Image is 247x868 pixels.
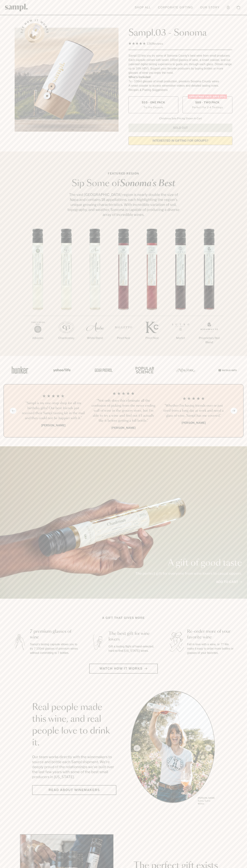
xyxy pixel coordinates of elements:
ul: carousel [131,691,215,806]
p: Gift a tasting flight of hand-selected, hard-to-find [US_STATE] wines. [109,644,157,653]
li: 2 / 7 [52,229,81,352]
a: Read about Winemakers [32,785,116,795]
h3: “Whether I'm having friends over or just tired from a long day at work and need a glass of wine, ... [161,403,226,418]
button: See how it works [25,23,45,43]
li: 3 / 4 [161,391,226,430]
span: $55 - One Pack [142,101,165,104]
p: Pinot Noir [109,336,138,340]
h3: Re-order more of your favorite wine [187,629,236,640]
img: Artboard_3_0b291449-6e8c-4d07-b2c2-3f3601a19cd1_x450.png [175,362,196,378]
h2: A gift that gives more [102,616,145,620]
a: Shop All [133,4,153,11]
h1: Sampl.03 - Sonoma [128,28,232,38]
li: 1 / 4 [21,391,86,430]
strong: What’s Included: [128,76,151,79]
b: [PERSON_NAME] [182,421,206,425]
img: Artboard_1_c8cd28af-0030-4af1-819c-248e302c7f06_x450.png [9,362,31,378]
b: [PERSON_NAME] [41,424,65,427]
li: 7 / 7 [195,229,223,356]
li: 4 / 7 [109,229,138,352]
li: 3 / 7 [81,229,109,352]
h2: Real people made this wine, and real people love to drink it. [32,702,116,749]
p: White Blend [81,336,109,340]
a: Our Story [198,4,221,11]
h3: 7 premium glasses of wine [30,629,79,640]
img: Artboard_6_04f9a106-072f-468a-bdd7-f11783b05722_x450.png [51,362,72,378]
p: Proprietary Red Blend [195,336,223,345]
div: slide 1 [131,691,215,806]
p: [PERSON_NAME] Sutro, Sutro Wines [198,797,215,805]
button: Next slide [231,408,237,414]
div: Sampl.03 lets you try some of Sonoma County's best wine from small producers. Each capsule comes ... [128,54,232,75]
em: Sonoma's Best [120,179,175,188]
img: Sampl.03 - Sonoma [15,28,119,132]
span: Reviews [152,42,163,45]
small: Perfect For 2-4 Tastings [192,105,223,109]
li: 1 / 7 [24,229,52,352]
li: Christmas Sale Pricing Shown In Cart [157,117,203,120]
li: 7x - 100ml glasses of small production, premium Sonoma County wines [128,79,232,84]
button: Watch how it works [89,664,158,674]
p: Our team works directly with the winemakers to source and bottle each Sampl shipment. We’re deepl... [32,754,116,779]
b: [PERSON_NAME] [111,426,136,430]
h3: “Not only does this eliminate all the confusion of picking from the never ending wall of wine in ... [91,398,156,423]
img: Sampl logo [5,4,28,11]
div: Christmas SALE! Save 20% [188,94,227,99]
li: 2 / 4 [91,391,156,430]
li: Recipes & Pairing Suggestions [128,88,232,92]
a: Corporate Gifting [156,4,195,11]
li: A smart coaster to access winemaker videos and detailed tasting notes. [128,84,232,88]
p: Albarino [24,336,52,340]
p: A gift of good taste [135,559,242,567]
div: 136Reviews [128,41,163,46]
p: Chardonnay [52,336,81,340]
small: Try the Capsule [143,105,163,109]
p: Fall in love with a wine, or 7? We make it easy to order more bottles or glasses of your favorites. [187,642,236,655]
img: Artboard_7_5b34974b-f019-449e-91fb-745f8d0877ee_x450.png [216,362,238,378]
h3: “Sampl is my one-stop shop for all my birthday gifts! Our best friends just received their Sampl ... [21,401,86,421]
button: Previous slide [10,408,16,414]
li: 5 / 7 [138,229,166,352]
button: Sold Out [128,124,232,132]
span: 136 [147,42,152,45]
span: $88 - Two Pack [195,101,220,104]
p: The vast [GEOGRAPHIC_DATA] region is nearly double the size of Napa and contains 18 appellations,... [66,192,181,217]
img: Artboard_5_7fdae55a-36fd-43f7-8bfd-f74a06a2878e_x450.png [92,362,114,378]
p: Featured Region [66,171,181,176]
a: Add to cart [216,580,242,584]
h3: The best gift for wine lovers [109,631,157,642]
li: 6 / 7 [166,229,195,352]
a: interested in gifting for groups? [128,136,232,145]
h2: Sip Some of [66,179,181,188]
p: Merlot [166,336,195,340]
p: Sampl's tasting capsule allows you to try 7 100ml glasses of premium wines without committing to ... [30,642,79,655]
p: Pinot Noir [138,336,166,340]
img: Artboard_4_28b4d326-c26e-48f9-9c80-911f17d6414e_x450.png [133,362,155,378]
p: The perfect gift for everyone from wine lovers to casual sippers. [135,571,242,576]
